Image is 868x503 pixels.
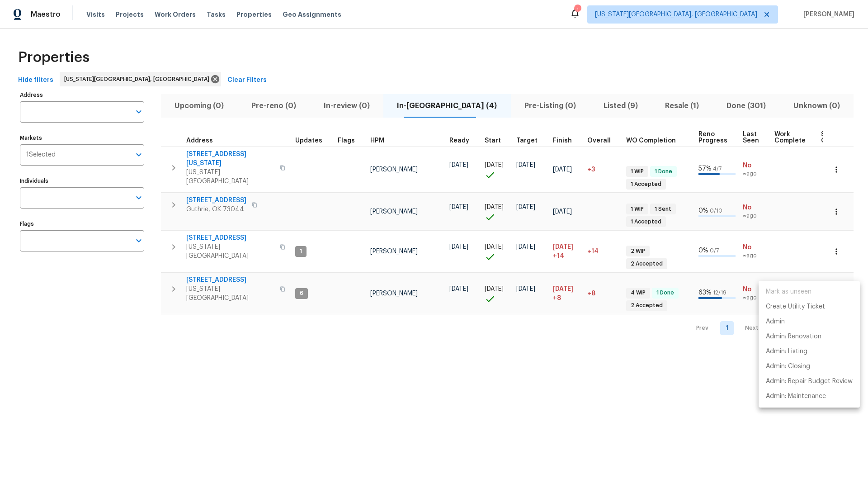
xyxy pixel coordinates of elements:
p: Create Utility Ticket [766,302,825,312]
p: Admin [766,317,785,327]
p: Admin: Closing [766,362,810,371]
p: Admin: Repair Budget Review [766,377,853,386]
p: Admin: Renovation [766,332,821,342]
p: Admin: Listing [766,347,807,356]
p: Admin: Maintenance [766,392,826,401]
